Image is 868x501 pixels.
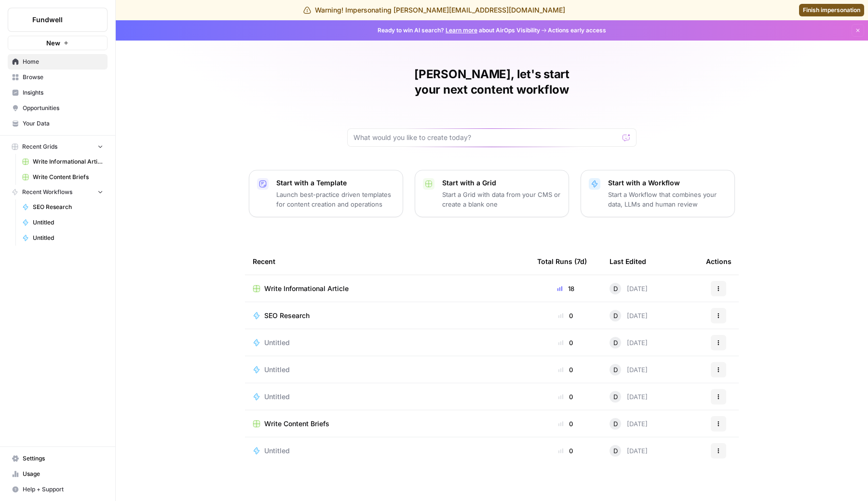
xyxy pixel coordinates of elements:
div: Recent [253,248,522,275]
span: Fundwell [32,15,91,25]
button: Workspace: Fundwell [8,8,108,32]
span: Usage [23,470,103,478]
div: [DATE] [610,364,648,376]
span: Write Informational Article [264,284,349,293]
span: SEO Research [264,311,310,320]
button: Help + Support [8,482,108,497]
img: Fundwell Logo [11,11,28,28]
span: Untitled [264,446,290,456]
div: 0 [537,311,594,320]
span: D [613,311,618,320]
button: Start with a TemplateLaunch best-practice driven templates for content creation and operations [249,170,403,217]
span: Recent Grids [22,142,57,151]
p: Start with a Workflow [608,178,727,188]
div: [DATE] [610,283,648,294]
a: Browse [8,70,108,85]
a: Usage [8,466,108,482]
span: D [613,338,618,348]
a: Untitled [253,365,522,375]
a: Write Informational Article [253,284,522,293]
div: 0 [537,392,594,402]
span: Write Content Briefs [33,173,103,181]
a: Write Content Briefs [253,419,522,429]
a: Settings [8,451,108,466]
button: Recent Workflows [8,185,108,199]
span: Write Content Briefs [264,419,329,429]
a: Untitled [253,392,522,402]
p: Start a Grid with data from your CMS or create a blank one [442,190,561,209]
div: Actions [706,248,732,275]
span: D [613,419,618,429]
span: Finish impersonation [803,6,860,14]
div: [DATE] [610,310,648,321]
p: Start with a Grid [442,178,561,188]
a: Home [8,54,108,70]
div: [DATE] [610,391,648,403]
span: D [613,446,618,456]
button: Start with a WorkflowStart a Workflow that combines your data, LLMs and human review [581,170,735,217]
span: Untitled [33,218,103,227]
div: 0 [537,365,594,375]
span: Recent Workflows [22,188,72,196]
span: Ready to win AI search? about AirOps Visibility [378,26,540,35]
button: New [8,36,108,50]
span: D [613,392,618,402]
button: Recent Grids [8,139,108,154]
span: Home [23,57,103,66]
a: Untitled [253,338,522,348]
span: Your Data [23,119,103,128]
div: Warning! Impersonating [PERSON_NAME][EMAIL_ADDRESS][DOMAIN_NAME] [303,5,565,15]
a: Write Informational Article [18,154,108,169]
div: 18 [537,284,594,293]
a: Untitled [253,446,522,456]
div: [DATE] [610,337,648,348]
button: Start with a GridStart a Grid with data from your CMS or create a blank one [415,170,569,217]
a: SEO Research [253,311,522,320]
a: Your Data [8,116,108,131]
span: Untitled [33,234,103,242]
div: 0 [537,338,594,348]
span: Untitled [264,338,290,348]
span: Opportunities [23,104,103,112]
span: Actions early access [548,26,606,35]
div: 0 [537,446,594,456]
div: 0 [537,419,594,429]
a: Write Content Briefs [18,169,108,185]
span: Help + Support [23,485,103,494]
a: SEO Research [18,199,108,215]
span: New [46,38,60,48]
span: Insights [23,88,103,97]
a: Insights [8,85,108,100]
span: Write Informational Article [33,157,103,166]
span: Browse [23,73,103,82]
a: Untitled [18,230,108,246]
a: Opportunities [8,100,108,116]
p: Launch best-practice driven templates for content creation and operations [276,190,395,209]
div: [DATE] [610,445,648,457]
p: Start a Workflow that combines your data, LLMs and human review [608,190,727,209]
span: SEO Research [33,203,103,211]
p: Start with a Template [276,178,395,188]
div: [DATE] [610,418,648,430]
span: D [613,365,618,375]
a: Untitled [18,215,108,230]
span: Settings [23,454,103,463]
div: Last Edited [610,248,646,275]
a: Learn more [446,27,477,34]
div: Total Runs (7d) [537,248,587,275]
h1: [PERSON_NAME], let's start your next content workflow [347,67,637,97]
span: D [613,284,618,293]
a: Finish impersonation [799,4,864,16]
input: What would you like to create today? [353,133,619,142]
span: Untitled [264,392,290,402]
span: Untitled [264,365,290,375]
